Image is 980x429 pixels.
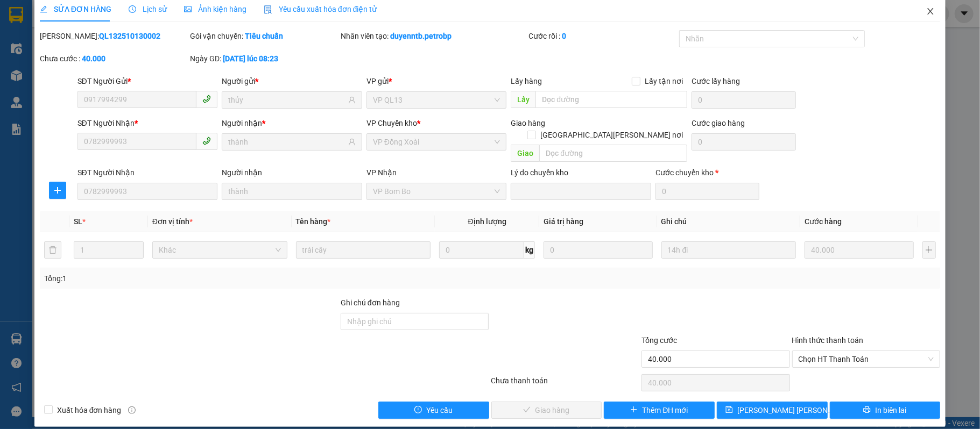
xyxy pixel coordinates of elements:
[373,183,500,199] span: VP Bom Bo
[366,119,417,127] span: VP Chuyển kho
[245,32,283,40] b: Tiêu chuẩn
[536,129,687,141] span: [GEOGRAPHIC_DATA][PERSON_NAME] nơi
[830,402,941,419] button: printerIn biên lai
[661,241,796,259] input: Ghi Chú
[792,336,864,345] label: Hình thức thanh toán
[40,5,111,13] span: SỬA ĐƠN HÀNG
[296,217,331,226] span: Tên hàng
[40,5,47,13] span: edit
[9,10,26,22] span: Gửi:
[799,351,934,367] span: Chọn HT Thanh Toán
[863,406,871,414] span: printer
[44,241,61,259] button: delete
[511,145,539,162] span: Giao
[535,91,687,108] input: Dọc đường
[223,54,278,63] b: [DATE] lúc 08:23
[692,133,795,151] input: Cước giao hàng
[390,32,452,40] b: duyenntb.petrobp
[544,217,583,226] span: Giá trị hàng
[805,241,913,259] input: 0
[341,313,489,330] input: Ghi chú đơn hàng
[511,167,651,178] div: Lý do chuyển kho
[562,32,566,40] b: 0
[49,182,66,199] button: plus
[373,134,500,150] span: VP Đồng Xoài
[84,10,110,22] span: Nhận:
[655,167,759,178] div: Cước chuyển kho
[926,7,935,16] span: close
[426,404,453,416] span: Yêu cầu
[129,5,136,13] span: clock-circle
[40,30,188,42] div: [PERSON_NAME]:
[378,402,489,419] button: exclamation-circleYêu cầu
[77,75,218,87] div: SĐT Người Gửi
[511,119,545,127] span: Giao hàng
[528,30,677,42] div: Cước rồi :
[640,75,687,87] span: Lấy tận nơi
[341,298,400,307] label: Ghi chú đơn hàng
[490,375,640,394] div: Chưa thanh toán
[296,241,431,259] input: VD: Bàn, Ghế
[128,406,136,414] span: info-circle
[184,5,192,13] span: picture
[9,35,77,48] div: CHÚ NGOẠN
[604,402,715,419] button: plusThêm ĐH mới
[875,404,906,416] span: In biên lai
[692,119,745,127] label: Cước giao hàng
[341,30,526,42] div: Nhân viên tạo:
[129,5,167,13] span: Lịch sử
[82,54,105,63] b: 40.000
[524,241,535,259] span: kg
[491,402,602,419] button: checkGiao hàng
[53,404,126,416] span: Xuất hóa đơn hàng
[366,167,507,178] div: VP Nhận
[8,69,79,82] div: 40.000
[77,117,218,129] div: SĐT Người Nhận
[190,30,339,42] div: Gói vận chuyển:
[366,75,507,87] div: VP gửi
[202,95,211,103] span: phone
[641,336,677,345] span: Tổng cước
[264,5,272,14] img: icon
[642,404,688,416] span: Thêm ĐH mới
[737,404,854,416] span: [PERSON_NAME] [PERSON_NAME]
[630,406,638,414] span: plus
[511,77,542,85] span: Lấy hàng
[228,94,346,106] input: Tên người gửi
[222,167,362,178] div: Người nhận
[348,138,356,146] span: user
[539,145,687,162] input: Dọc đường
[40,53,188,65] div: Chưa cước :
[9,9,77,35] div: VP Bom Bo
[228,136,346,148] input: Tên người nhận
[44,273,379,284] div: Tổng: 1
[84,35,152,48] div: ĐẮC HUY
[264,5,377,13] span: Yêu cầu xuất hóa đơn điện tử
[805,217,842,226] span: Cước hàng
[184,5,246,13] span: Ảnh kiện hàng
[152,217,193,226] span: Đơn vị tính
[373,92,500,108] span: VP QL13
[544,241,652,259] input: 0
[8,70,25,82] span: CR :
[190,53,339,65] div: Ngày GD:
[84,9,152,35] div: VP Quận 5
[222,75,362,87] div: Người gửi
[222,117,362,129] div: Người nhận
[414,406,422,414] span: exclamation-circle
[202,137,211,145] span: phone
[468,217,506,226] span: Định lượng
[348,96,356,104] span: user
[922,241,936,259] button: plus
[692,77,740,85] label: Cước lấy hàng
[50,186,66,195] span: plus
[717,402,828,419] button: save[PERSON_NAME] [PERSON_NAME]
[692,91,795,109] input: Cước lấy hàng
[159,242,281,258] span: Khác
[74,217,82,226] span: SL
[725,406,733,414] span: save
[99,32,160,40] b: QL132510130002
[511,91,535,108] span: Lấy
[657,211,801,232] th: Ghi chú
[77,167,218,178] div: SĐT Người Nhận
